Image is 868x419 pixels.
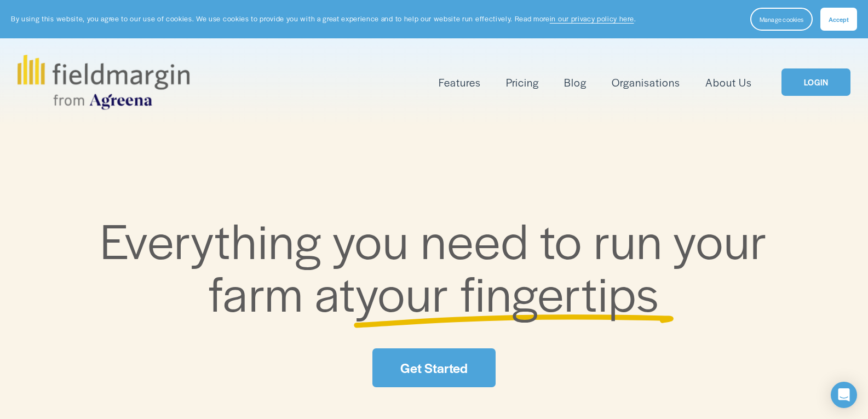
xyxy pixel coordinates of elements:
[705,73,752,91] a: About Us
[18,55,189,110] img: fieldmargin.com
[355,257,659,326] span: your fingertips
[750,8,813,31] button: Manage cookies
[372,348,495,387] a: Get Started
[760,15,803,24] span: Manage cookies
[831,382,857,408] div: Open Intercom Messenger
[100,205,779,326] span: Everything you need to run your farm at
[11,14,636,24] p: By using this website, you agree to our use of cookies. We use cookies to provide you with a grea...
[829,15,849,24] span: Accept
[439,73,481,91] a: folder dropdown
[781,68,850,96] a: LOGIN
[612,73,680,91] a: Organisations
[550,14,634,24] a: in our privacy policy here
[564,73,587,91] a: Blog
[820,8,857,31] button: Accept
[506,73,539,91] a: Pricing
[439,74,481,90] span: Features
